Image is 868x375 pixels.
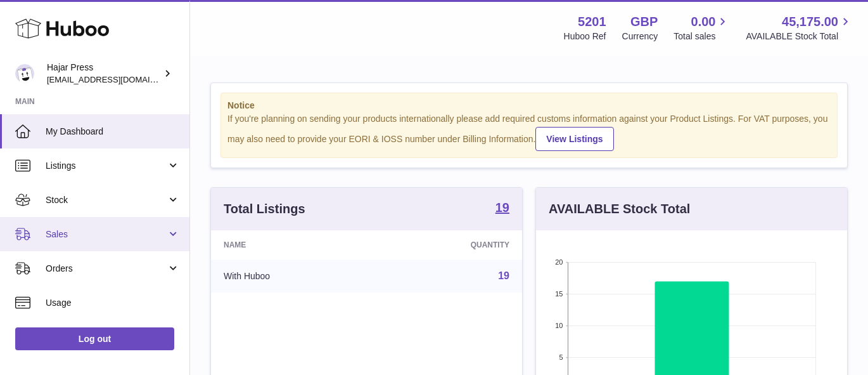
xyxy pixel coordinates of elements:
[549,201,690,218] h3: AVAILABLE Stock Total
[559,353,563,361] text: 5
[782,13,838,30] span: 45,175.00
[211,260,375,293] td: With Huboo
[498,270,509,281] a: 19
[46,160,167,172] span: Listings
[46,126,180,138] span: My Dashboard
[47,62,161,86] div: Hajar Press
[564,30,606,43] div: Huboo Ref
[555,290,563,298] text: 15
[495,201,509,214] strong: 19
[555,258,563,266] text: 20
[673,30,730,43] span: Total sales
[46,263,167,275] span: Orders
[47,74,186,84] span: [EMAIL_ADDRESS][DOMAIN_NAME]
[15,64,34,83] img: editorial@hajarpress.com
[746,30,853,43] span: AVAILABLE Stock Total
[673,13,730,43] a: 0.00 Total sales
[630,13,658,30] strong: GBP
[227,113,831,151] div: If you're planning on sending your products internationally please add required customs informati...
[691,13,716,30] span: 0.00
[746,13,853,43] a: 45,175.00 AVAILABLE Stock Total
[15,327,174,350] a: Log out
[622,30,658,43] div: Currency
[211,230,375,260] th: Name
[375,230,522,260] th: Quantity
[46,194,167,206] span: Stock
[555,322,563,329] text: 10
[227,100,831,112] strong: Notice
[578,13,606,30] strong: 5201
[495,201,509,216] a: 19
[224,201,305,218] h3: Total Listings
[535,127,613,151] a: View Listings
[46,297,180,309] span: Usage
[46,228,167,240] span: Sales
